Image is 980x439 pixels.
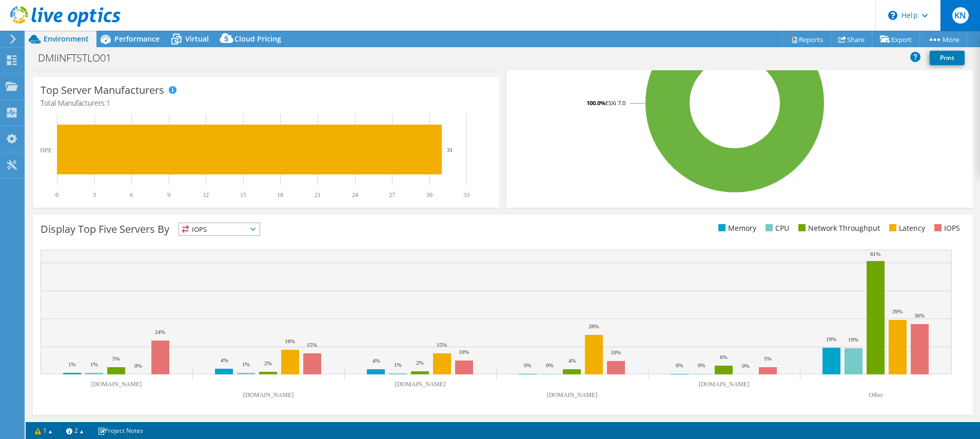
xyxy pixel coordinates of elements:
[41,97,492,109] h4: Total Manufacturers:
[463,191,469,198] text: 33
[93,191,96,198] text: 3
[888,11,897,20] svg: \n
[59,424,91,437] a: 2
[782,31,831,47] a: Reports
[447,147,453,153] text: 31
[203,191,209,198] text: 12
[134,363,142,369] text: 0%
[394,362,402,368] text: 1%
[242,361,250,367] text: 1%
[90,361,98,367] text: 1%
[373,357,380,364] text: 4%
[352,191,358,198] text: 24
[569,357,576,364] text: 4%
[185,34,209,44] span: Virtual
[155,329,165,335] text: 24%
[524,362,532,368] text: 0%
[437,342,447,348] text: 15%
[742,363,750,369] text: 0%
[426,191,433,198] text: 30
[914,312,925,318] text: 36%
[130,191,133,198] text: 6
[395,381,446,388] text: [DOMAIN_NAME]
[285,338,295,344] text: 18%
[716,223,756,234] li: Memory
[872,31,920,47] a: Export
[930,51,965,65] a: Print
[91,381,142,388] text: [DOMAIN_NAME]
[932,223,960,234] li: IOPS
[869,391,883,398] text: Other
[676,362,683,368] text: 0%
[698,362,705,368] text: 0%
[848,336,858,343] text: 19%
[315,191,321,198] text: 21
[589,323,599,329] text: 28%
[114,34,160,44] span: Performance
[546,362,554,368] text: 0%
[831,31,873,47] a: Share
[179,223,260,235] span: IOPS
[919,31,967,47] a: More
[887,223,925,234] li: Latency
[764,355,772,362] text: 5%
[389,191,395,198] text: 27
[870,251,880,257] text: 81%
[277,191,283,198] text: 18
[264,360,272,366] text: 2%
[720,354,728,360] text: 6%
[611,349,621,355] text: 10%
[240,191,246,198] text: 15
[28,424,60,437] a: 1
[307,342,317,348] text: 15%
[459,349,469,355] text: 10%
[796,223,880,234] li: Network Throughput
[416,360,424,366] text: 2%
[892,308,903,314] text: 39%
[234,34,281,44] span: Cloud Pricing
[605,99,625,107] tspan: ESXi 7.0
[547,391,598,398] text: [DOMAIN_NAME]
[106,98,110,108] span: 1
[586,99,605,107] tspan: 100.0%
[90,424,150,437] a: Project Notes
[952,7,969,24] span: KN
[763,223,789,234] li: CPU
[55,191,58,198] text: 0
[33,52,127,64] h1: DMIINFTSTLO01
[40,147,52,154] text: HPE
[826,336,836,342] text: 19%
[44,34,89,44] span: Environment
[167,191,170,198] text: 9
[243,391,294,398] text: [DOMAIN_NAME]
[68,361,76,367] text: 1%
[221,357,228,363] text: 4%
[112,355,120,362] text: 5%
[41,85,164,96] h3: Top Server Manufacturers
[699,381,750,388] text: [DOMAIN_NAME]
